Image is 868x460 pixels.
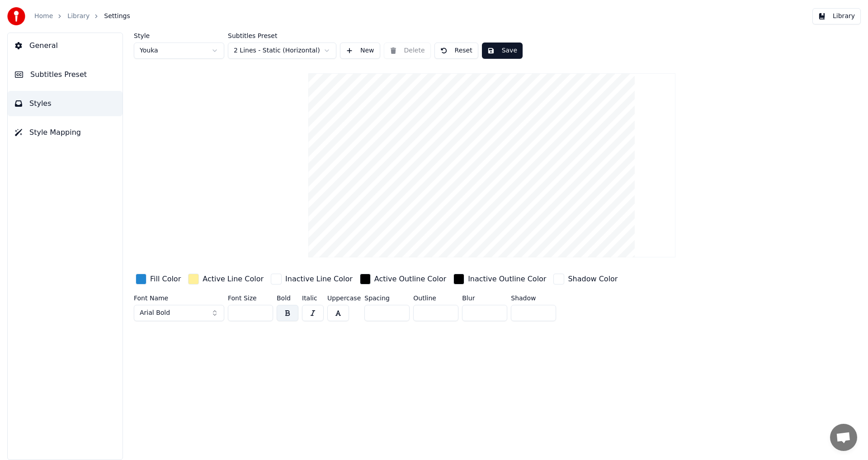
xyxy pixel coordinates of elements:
[8,120,123,145] button: Style Mapping
[413,295,458,301] label: Outline
[29,127,81,138] span: Style Mapping
[434,43,478,59] button: Reset
[374,274,446,285] div: Active Outline Color
[203,274,264,285] div: Active Line Color
[482,43,523,59] button: Save
[830,424,857,451] div: 채팅 열기
[228,33,336,39] label: Subtitles Preset
[228,295,273,301] label: Font Size
[140,308,170,318] span: Arial Bold
[29,98,52,109] span: Styles
[29,40,58,51] span: General
[30,69,87,80] span: Subtitles Preset
[8,33,123,58] button: General
[7,7,25,25] img: youka
[8,91,123,116] button: Styles
[452,272,548,286] button: Inactive Outline Color
[327,295,361,301] label: Uppercase
[8,62,123,87] button: Subtitles Preset
[468,274,546,285] div: Inactive Outline Color
[34,12,53,21] a: Home
[552,272,619,286] button: Shadow Color
[134,33,224,39] label: Style
[67,12,90,21] a: Library
[364,295,410,301] label: Spacing
[34,12,130,21] nav: breadcrumb
[269,272,354,286] button: Inactive Line Color
[568,274,618,285] div: Shadow Color
[134,295,224,301] label: Font Name
[150,274,181,285] div: Fill Color
[134,272,183,286] button: Fill Color
[285,274,353,285] div: Inactive Line Color
[812,8,861,24] button: Library
[104,12,130,21] span: Settings
[302,295,324,301] label: Italic
[511,295,556,301] label: Shadow
[186,272,265,286] button: Active Line Color
[358,272,448,286] button: Active Outline Color
[462,295,507,301] label: Blur
[277,295,298,301] label: Bold
[340,43,380,59] button: New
